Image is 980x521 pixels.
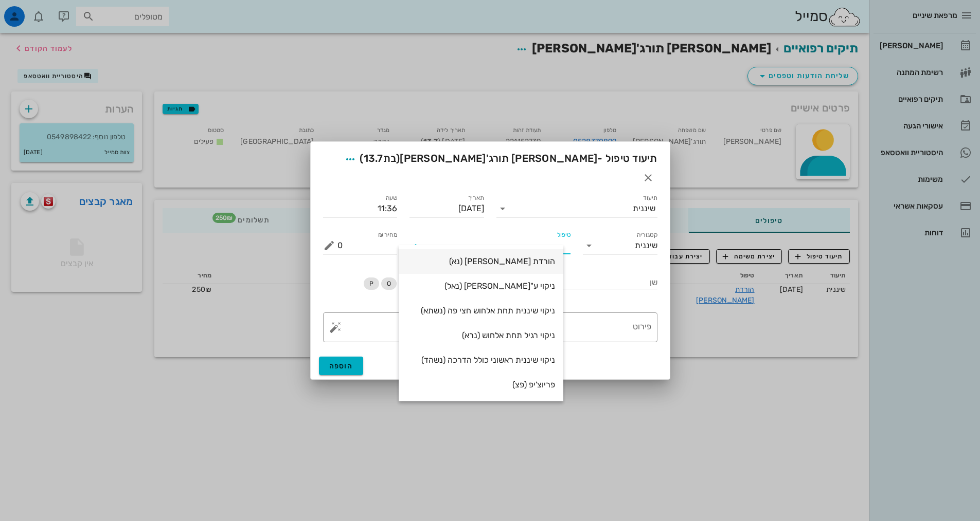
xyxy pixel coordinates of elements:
[643,194,657,202] label: תיעוד
[378,231,398,239] label: מחיר ₪
[633,204,655,213] div: שיננית
[400,152,597,164] span: [PERSON_NAME] תורג'[PERSON_NAME]
[364,152,383,164] span: 13.7
[369,277,373,290] span: P
[360,152,400,164] span: (בת )
[407,355,555,365] div: ניקוי שיננית ראשוני כולל הדרכה (נשהד)
[557,231,571,239] label: טיפול
[407,380,555,389] div: פריוצ'יפ (פצ)
[496,200,657,217] div: תיעודשיננית
[636,231,657,239] label: קטגוריה
[386,277,390,290] span: O
[386,194,398,202] label: שעה
[319,357,364,375] button: הוספה
[323,239,335,252] button: מחיר ₪ appended action
[341,150,657,169] span: תיעוד טיפול -
[407,281,555,291] div: ניקוי ע"[PERSON_NAME] (נאל)
[329,362,353,370] span: הוספה
[468,194,484,202] label: תאריך
[407,256,555,266] div: הורדת [PERSON_NAME] (נא)
[407,330,555,340] div: ניקוי רגיל תחת אלחוש (נרא)
[407,306,555,315] div: ניקוי שיננית תחת אלחוש חצי פה (נשתא)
